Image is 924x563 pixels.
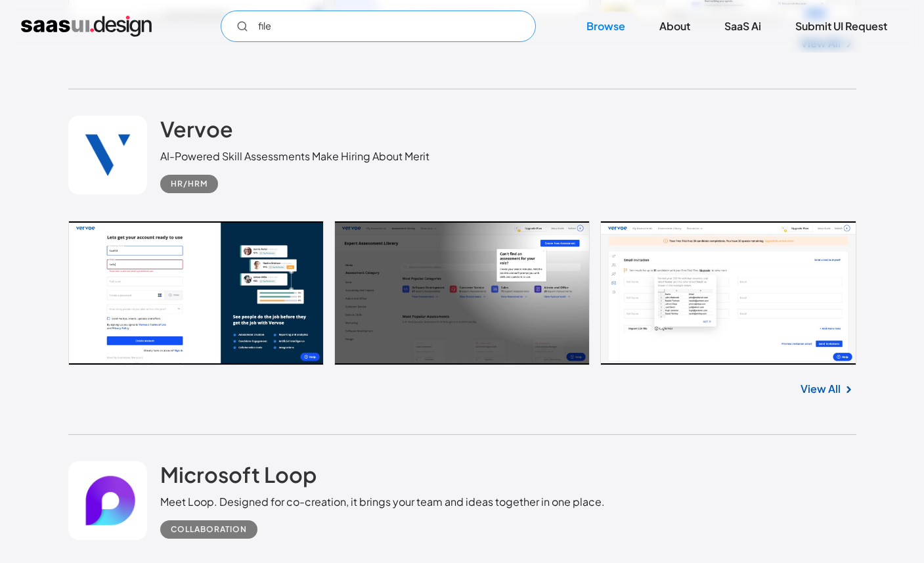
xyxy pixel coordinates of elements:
[801,381,841,397] a: View All
[571,12,641,41] a: Browse
[160,461,317,494] a: Microsoft Loop
[160,148,429,164] div: AI-Powered Skill Assessments Make Hiring About Merit
[160,116,233,142] h2: Vervoe
[21,16,152,37] a: home
[160,116,233,148] a: Vervoe
[160,494,605,510] div: Meet Loop. Designed for co-creation, it brings your team and ideas together in one place.
[221,11,536,42] input: Search UI designs you're looking for...
[780,12,903,41] a: Submit UI Request
[171,176,208,192] div: HR/HRM
[160,461,317,487] h2: Microsoft Loop
[221,11,536,42] form: Email Form
[644,12,706,41] a: About
[171,522,247,537] div: Collaboration
[709,12,777,41] a: SaaS Ai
